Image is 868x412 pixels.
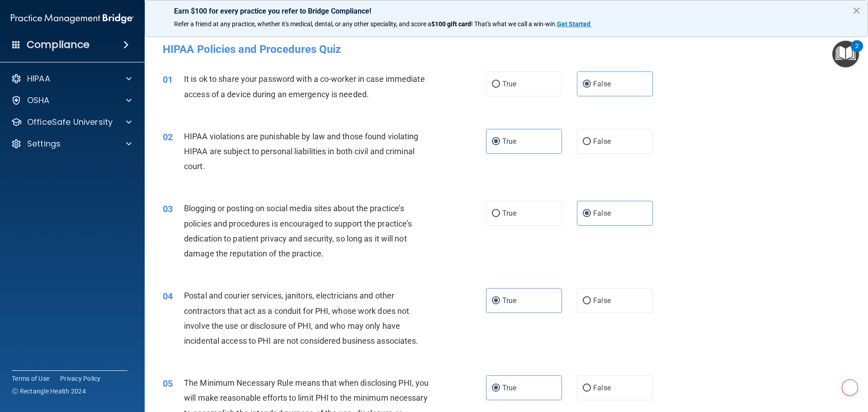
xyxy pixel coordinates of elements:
a: Privacy Policy [60,374,101,383]
img: PMB logo [11,9,134,28]
span: It is ok to share your password with a co-worker in case immediate access of a device during an e... [184,74,425,99]
span: 03 [163,204,173,214]
div: 2 [855,46,859,58]
input: False [583,298,591,304]
input: True [492,298,500,304]
p: OfficeSafe University [27,117,113,128]
span: False [593,384,611,392]
a: OfficeSafe University [11,117,132,128]
span: 05 [163,378,173,389]
input: True [492,385,500,392]
input: True [492,210,500,217]
a: HIPAA [11,73,132,84]
strong: Get Started [557,20,590,28]
span: 04 [163,291,173,302]
span: 02 [163,132,173,142]
input: False [583,210,591,217]
p: OSHA [27,95,50,106]
span: Postal and courier services, janitors, electricians and other contractors that act as a conduit f... [184,291,418,346]
a: Get Started [557,20,592,28]
span: Ⓒ Rectangle Health 2024 [12,387,86,396]
input: False [583,81,591,88]
span: False [593,80,611,88]
h4: HIPAA Policies and Procedures Quiz [163,43,850,55]
p: Earn $100 for every practice you refer to Bridge Compliance! [174,7,839,15]
a: Settings [11,138,132,149]
button: Open Resource Center, 2 new notifications [832,41,859,67]
span: Refer a friend at any practice, whether it's medical, dental, or any other speciality, and score a [174,20,431,28]
span: False [593,296,611,305]
span: False [593,209,611,218]
span: HIPAA violations are punishable by law and those found violating HIPAA are subject to personal li... [184,132,418,171]
span: True [502,80,516,88]
span: False [593,137,611,146]
button: Close [852,3,861,18]
input: True [492,138,500,145]
p: Settings [27,138,61,149]
input: False [583,138,591,145]
strong: $100 gift card [431,20,471,28]
input: True [492,81,500,88]
a: Terms of Use [12,374,49,383]
span: True [502,209,516,218]
input: False [583,385,591,392]
span: True [502,296,516,305]
span: 01 [163,74,173,85]
span: Blogging or posting on social media sites about the practice’s policies and procedures is encoura... [184,204,412,258]
p: HIPAA [27,73,50,84]
h4: Compliance [27,38,90,51]
span: ! That's what we call a win-win. [471,20,557,28]
a: OSHA [11,95,132,106]
span: True [502,137,516,146]
span: True [502,384,516,392]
